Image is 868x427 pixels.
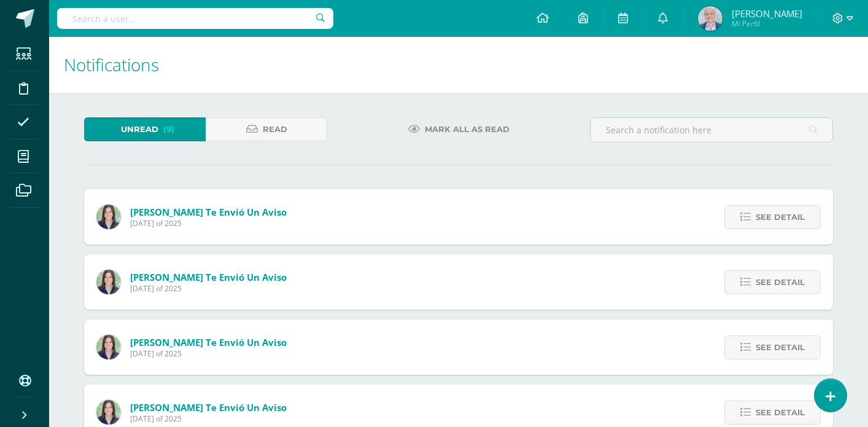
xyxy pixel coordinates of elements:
[121,118,158,141] span: Unread
[756,401,805,424] span: See detail
[732,18,802,29] span: Mi Perfil
[130,336,287,348] span: [PERSON_NAME] te envió un aviso
[130,283,287,294] span: [DATE] of 2025
[130,271,287,283] span: [PERSON_NAME] te envió un aviso
[130,348,287,359] span: [DATE] of 2025
[263,118,287,141] span: Read
[84,117,206,141] a: Unread(9)
[732,7,802,20] span: [PERSON_NAME]
[130,401,287,413] span: [PERSON_NAME] te envió un aviso
[425,118,510,141] span: Mark all as read
[57,8,333,29] input: Search a user…
[698,6,723,31] img: 7f9121963eb843c30c7fd736a29cc10b.png
[756,206,805,229] span: See detail
[64,53,159,76] span: Notifications
[206,117,327,141] a: Read
[393,117,525,141] a: Mark all as read
[96,270,121,294] img: 65a3a5dd77a80885499beb3d7782c992.png
[756,271,805,294] span: See detail
[96,335,121,359] img: 65a3a5dd77a80885499beb3d7782c992.png
[130,206,287,218] span: [PERSON_NAME] te envió un aviso
[130,218,287,229] span: [DATE] of 2025
[96,400,121,425] img: 65a3a5dd77a80885499beb3d7782c992.png
[163,118,174,141] span: (9)
[591,118,832,142] input: Search a notification here
[96,205,121,229] img: 65a3a5dd77a80885499beb3d7782c992.png
[130,413,287,424] span: [DATE] of 2025
[756,336,805,359] span: See detail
